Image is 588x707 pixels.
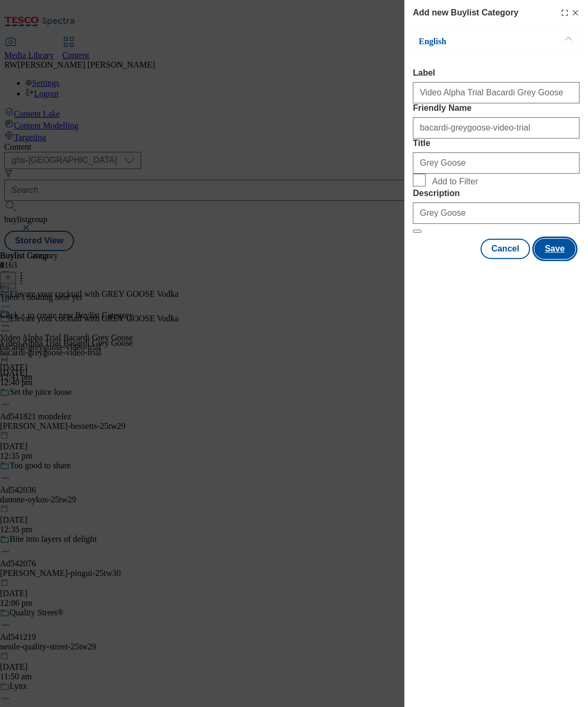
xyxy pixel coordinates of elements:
[413,139,579,148] label: Title
[413,117,579,139] input: Enter Friendly Name
[413,6,518,19] h4: Add new Buylist Category
[413,152,579,174] input: Enter Title
[413,202,579,224] input: Enter Description
[413,103,579,113] label: Friendly Name
[413,189,579,198] label: Description
[432,177,478,186] span: Add to Filter
[419,36,530,47] p: English
[480,239,529,259] button: Cancel
[413,68,579,78] label: Label
[413,82,579,103] input: Enter Label
[534,239,575,259] button: Save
